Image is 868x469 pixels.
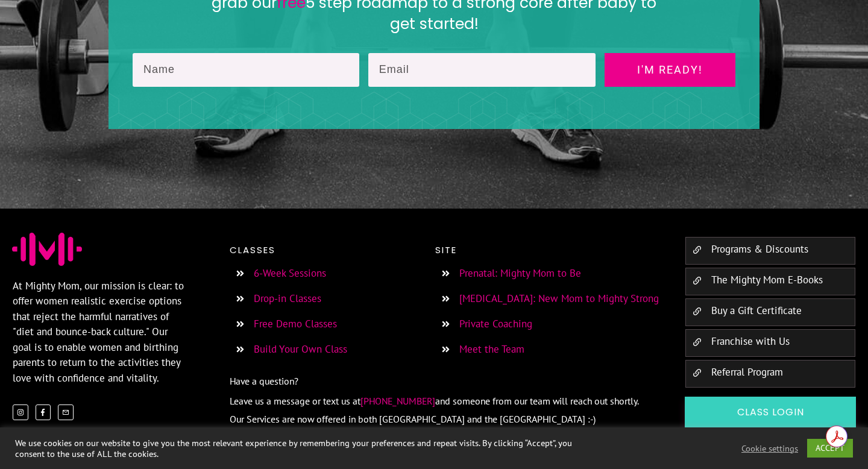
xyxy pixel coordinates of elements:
[807,439,853,458] a: ACCEPT
[360,395,435,407] span: [PHONE_NUMBER]
[685,397,856,428] a: Class Login
[368,53,596,87] input: Email
[12,233,82,265] img: Favicon Jessica Sennet Mighty Mom Prenatal Postpartum Mom & Baby Fitness Programs Toronto Ontario...
[435,395,639,407] span: and someone from our team will reach out shortly.
[230,413,596,425] span: Our Services are now offered in both [GEOGRAPHIC_DATA] and the [GEOGRAPHIC_DATA] :-)
[13,279,186,386] p: At Mighty Mom, our mission is clear: to offer women realistic exercise options that reject the ha...
[459,266,581,280] a: Prenatal: Mighty Mom to Be
[459,317,532,330] a: Private Coaching
[254,317,337,330] a: Free Demo Classes
[459,292,659,305] a: [MEDICAL_DATA]: New Mom to Mighty Strong
[711,365,783,379] a: Referral Program
[711,242,808,256] a: Programs & Discounts
[459,342,524,356] a: Meet the Team
[711,304,802,317] a: Buy a Gift Certificate
[741,443,798,454] a: Cookie settings
[15,438,602,459] div: We use cookies on our website to give you the most relevant experience by remembering your prefer...
[711,273,823,286] a: The Mighty Mom E-Books
[700,406,841,419] span: Class Login
[605,53,735,87] a: I'm ready!
[230,395,360,407] span: Leave us a message or text us at
[711,335,790,348] a: Franchise with Us
[435,242,660,258] p: Site
[615,64,725,76] span: I'm ready!
[254,342,347,356] a: Build Your Own Class
[133,53,359,87] input: Name
[230,242,425,258] p: Classes
[254,266,326,280] a: 6-Week Sessions
[360,393,435,408] a: [PHONE_NUMBER]
[254,292,321,305] a: Drop-in Classes
[230,375,298,387] span: Have a question?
